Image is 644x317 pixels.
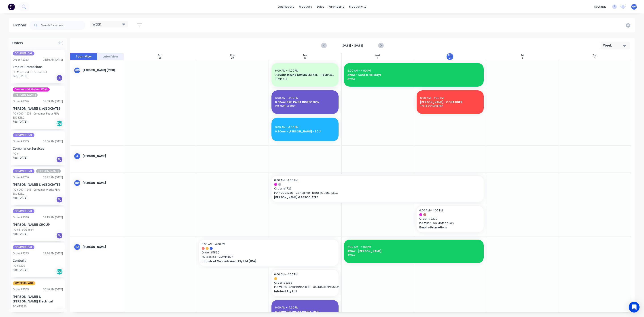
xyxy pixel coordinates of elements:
[43,251,63,255] div: 12:24 PM [DATE]
[275,77,335,81] span: TEMPLATE
[74,67,80,74] div: MW
[275,73,335,77] span: 7.30am #2345 KIMSIA ESTATE _ TEMPLATE
[56,196,63,203] div: PU
[41,21,85,30] input: Search for orders...
[13,268,27,272] span: Req. [DATE]
[274,285,336,289] span: PO # 1955 L5 variation RBH - CARDIAC EXPANSION
[8,3,15,10] img: Factory
[13,74,27,78] span: Req. [DATE]
[13,156,27,160] span: Req. [DATE]
[13,196,27,200] span: Req. [DATE]
[13,112,63,120] div: PO #00011235 - Container Fitout REF: 857 KSLC
[274,195,460,199] span: [PERSON_NAME] & ASSOCIATES
[13,99,29,103] div: Order # 1726
[420,96,444,100] span: 6:00 AM - 4:00 PM
[13,133,34,137] span: COMMERICAL
[13,146,63,151] div: Compliance Services
[43,58,63,62] div: 08:16 AM [DATE]
[347,77,480,81] span: AWAY
[314,3,326,10] div: sales
[419,208,443,212] span: 6:00 AM - 4:00 PM
[70,53,97,60] button: Team View
[13,120,27,124] span: Req. [DATE]
[275,96,299,100] span: 6:00 AM - 4:00 PM
[13,294,63,304] div: [PERSON_NAME] & [PERSON_NAME] Electrical
[13,58,29,62] div: Order # 2383
[629,302,640,313] div: Open Intercom Messenger
[13,215,29,219] div: Order # 2359
[43,175,63,179] div: 07:22 AM [DATE]
[13,245,34,249] span: COMMERICAL
[13,106,63,111] div: [PERSON_NAME] & ASSOCIATES
[93,22,101,27] span: WEEK
[592,3,609,10] div: settings
[74,180,80,186] div: HW
[13,139,29,143] div: Order # 2385
[56,156,63,163] div: PU
[13,169,34,173] span: COMMERICAL
[522,57,523,59] div: 3
[419,217,481,221] span: Order # 2279
[13,209,34,213] span: COMMERICAL
[13,188,63,196] div: PO #00011245 - Container Works REF: 857 KSLC
[448,54,452,57] div: Thu
[375,54,380,57] div: Wed
[419,221,481,225] span: PO # Bar Top Moffat Bch
[274,281,336,285] span: Order # 2288
[13,222,63,227] div: [PERSON_NAME] GROUP
[347,3,369,10] div: productivity
[13,51,34,55] span: COMMERICAL
[347,69,371,72] span: 6:00 AM - 4:00 PM
[83,245,120,249] div: [PERSON_NAME]
[13,264,25,268] div: PO #3229
[274,272,298,276] span: 6:00 AM - 4:00 PM
[13,23,29,28] div: Planner
[274,178,298,182] span: 6:00 AM - 4:00 PM
[13,93,38,97] span: [PERSON_NAME]
[13,182,63,187] div: [PERSON_NAME] & ASSOCIATES
[202,251,336,255] span: Order # 1890
[13,304,27,308] div: PO #13820
[74,153,80,160] div: A
[13,287,29,291] div: Order # 2365
[419,226,475,230] span: Empire Promotions
[202,255,336,259] span: PO # 25163 - GOMPRB04
[326,3,347,10] div: purchasing
[56,74,63,81] div: PU
[13,232,27,236] span: Req. [DATE]
[275,69,299,72] span: 6:00 AM - 4:00 PM
[83,154,120,158] div: [PERSON_NAME]
[43,139,63,143] div: 08:06 AM [DATE]
[56,232,63,239] div: PU
[347,245,371,249] span: 6:00 AM - 4:00 PM
[230,54,235,57] div: Mon
[632,5,637,9] span: MW
[297,3,314,10] div: products
[43,99,63,103] div: 08:09 AM [DATE]
[276,3,297,10] a: dashboard
[12,40,23,45] span: Orders
[97,53,124,60] button: Label View
[274,289,330,294] span: Intalect Pty Ltd
[43,215,63,219] div: 09:15 AM [DATE]
[275,130,335,134] span: 9.30am - [PERSON_NAME] - SCU
[74,244,80,250] div: ID
[347,249,480,253] span: AWAY - [PERSON_NAME]
[275,100,335,104] span: 8.00am PRE-PAINT INSPECTION
[56,309,63,316] div: Del
[377,57,378,59] div: 1
[13,152,19,156] div: PO #
[13,251,29,255] div: Order # 2233
[56,268,63,275] div: Del
[231,57,234,59] div: 29
[13,175,29,179] div: Order # 1746
[83,68,120,72] div: [PERSON_NAME] (You)
[593,54,597,57] div: Sat
[420,100,480,104] span: [PERSON_NAME] - CONTAINER
[13,228,34,232] div: PO #1139/54634
[303,57,307,59] div: 30
[303,54,307,57] div: Tue
[13,281,35,285] span: SWITCHBLADE
[601,42,630,49] button: Week
[275,310,335,314] span: 8.00am PRE-PAINT INSPECTION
